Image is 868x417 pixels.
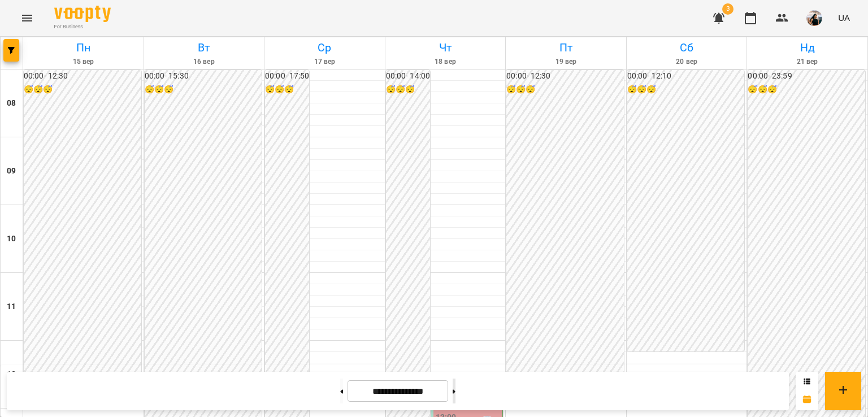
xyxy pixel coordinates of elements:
h6: 00:00 - 12:10 [627,70,745,82]
h6: 00:00 - 15:30 [145,70,262,82]
h6: 00:00 - 23:59 [748,70,865,82]
h6: 00:00 - 14:00 [386,70,430,82]
h6: 11 [7,301,16,313]
h6: 18 вер [387,57,504,67]
h6: Чт [387,39,504,57]
button: UA [834,7,854,28]
h6: 08 [7,97,16,110]
h6: 😴😴😴 [386,84,430,96]
h6: Нд [749,39,866,57]
img: Voopty Logo [54,6,111,22]
h6: Сб [628,39,745,57]
h6: 10 [7,233,16,245]
h6: 16 вер [146,57,263,67]
h6: 😴😴😴 [506,84,624,96]
h6: Ср [266,39,383,57]
h6: 😴😴😴 [145,84,262,96]
h6: 15 вер [25,57,142,67]
img: f25c141d8d8634b2a8fce9f0d709f9df.jpg [806,10,822,26]
h6: 19 вер [507,57,624,67]
span: 3 [722,3,734,15]
h6: Вт [146,39,263,57]
span: For Business [54,23,111,31]
h6: 20 вер [628,57,745,67]
button: Menu [14,5,41,32]
h6: Пн [25,39,142,57]
h6: 21 вер [749,57,866,67]
h6: 😴😴😴 [748,84,865,96]
h6: 😴😴😴 [627,84,745,96]
h6: 00:00 - 12:30 [24,70,141,82]
h6: 00:00 - 12:30 [506,70,624,82]
span: UA [838,12,850,24]
h6: 17 вер [266,57,383,67]
h6: 😴😴😴 [24,84,141,96]
h6: 😴😴😴 [265,84,309,96]
h6: 00:00 - 17:50 [265,70,309,82]
h6: 09 [7,165,16,177]
h6: Пт [507,39,624,57]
